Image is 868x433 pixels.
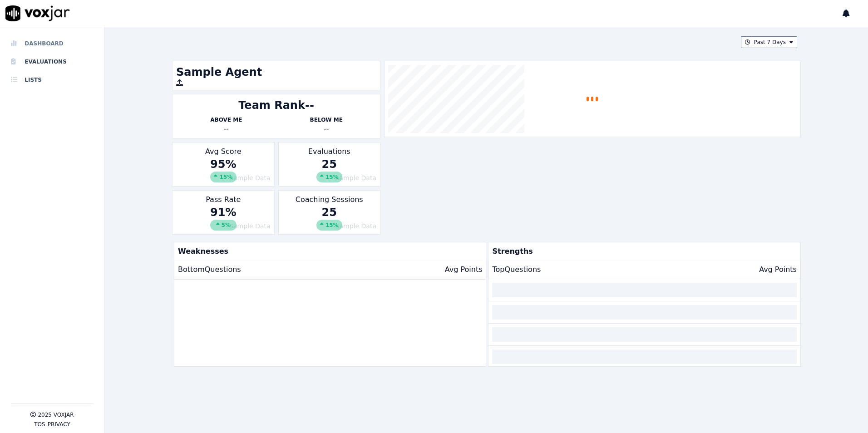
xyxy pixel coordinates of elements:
[210,205,236,231] div: 91%
[741,36,797,48] button: Past 7 Days
[176,116,276,123] p: Above Me
[176,123,276,134] div: --
[759,264,797,275] p: Avg Points
[174,242,482,261] p: Weaknesses
[276,116,376,123] p: Below Me
[316,205,342,231] div: 25
[11,53,94,71] a: Evaluations
[176,173,270,182] div: Sample Data
[48,421,70,428] button: Privacy
[282,221,376,231] div: Sample Data
[172,190,274,235] div: Pass Rate
[445,264,483,275] p: Avg Points
[11,71,94,89] a: Lists
[34,421,45,428] button: TOS
[238,98,314,113] div: Team Rank --
[278,142,380,187] div: Evaluations
[278,190,380,235] div: Coaching Sessions
[178,264,241,275] p: Bottom Questions
[5,5,70,21] img: voxjar logo
[11,34,94,53] a: Dashboard
[316,172,342,182] div: 15 %
[316,157,342,182] div: 25
[176,221,270,231] div: Sample Data
[210,157,236,182] div: 95%
[488,242,796,261] p: Strengths
[276,123,376,134] div: --
[210,172,236,182] div: 15 %
[282,173,376,182] div: Sample Data
[316,220,342,231] div: 15 %
[172,142,274,187] div: Avg Score
[210,220,236,231] div: 5 %
[38,411,74,418] p: 2025 Voxjar
[176,65,376,79] h1: Sample Agent
[492,264,541,275] p: Top Questions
